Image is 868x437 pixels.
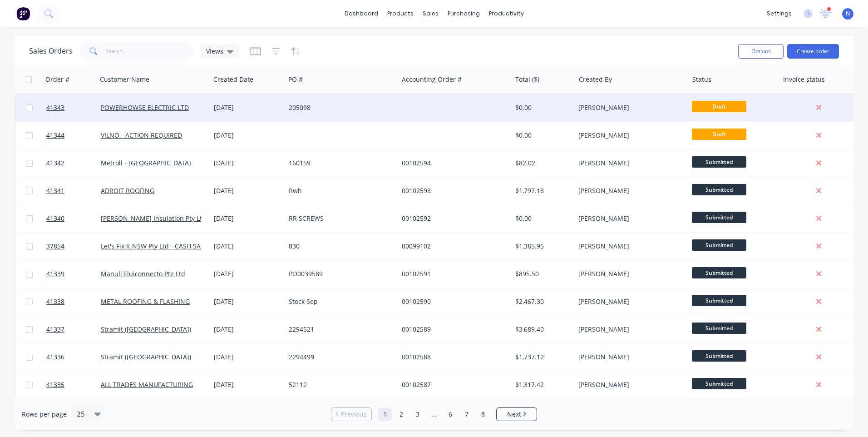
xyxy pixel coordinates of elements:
span: Submitted [692,350,746,362]
span: Submitted [692,295,746,306]
div: $1,797.18 [515,186,568,195]
a: 41339 [46,260,101,288]
div: [PERSON_NAME] [578,131,679,140]
a: ADROIT ROOFING [101,186,154,195]
a: 41344 [46,122,101,149]
div: 00102594 [402,159,503,168]
a: Metroll - [GEOGRAPHIC_DATA] [101,159,191,167]
div: 160159 [289,159,390,168]
a: Previous page [331,410,371,419]
a: 41343 [46,94,101,121]
div: $0.00 [515,103,568,112]
div: 00099102 [402,242,503,251]
div: PO0039589 [289,269,390,278]
h1: Sales Orders [29,47,73,55]
a: Page 3 [411,407,424,421]
span: 37854 [46,242,64,251]
span: Submitted [692,378,746,389]
div: [DATE] [214,353,281,362]
span: Next [507,410,521,419]
div: Total ($) [515,75,539,84]
div: purchasing [443,7,484,20]
span: 41338 [46,297,64,306]
div: Status [692,75,711,84]
a: Let's Fix It NSW Pty Ltd - CASH SALE [101,242,207,250]
div: 00102587 [402,380,503,389]
div: [PERSON_NAME] [578,353,679,362]
span: 41337 [46,325,64,334]
div: Rwh [289,186,390,195]
span: Rows per page [22,410,67,419]
div: settings [762,7,796,20]
img: Factory [16,7,30,20]
div: RR SCREWS [289,214,390,223]
div: [PERSON_NAME] [578,214,679,223]
div: Created Date [213,75,253,84]
div: [DATE] [214,380,281,389]
button: Options [738,44,784,59]
a: Jump forward [427,407,441,421]
a: 41338 [46,288,101,315]
span: 41343 [46,103,64,112]
div: [PERSON_NAME] [578,269,679,278]
div: 00102590 [402,297,503,306]
div: [DATE] [214,242,281,251]
div: [DATE] [214,159,281,168]
div: Accounting Order # [402,75,462,84]
span: Submitted [692,184,746,195]
span: 41339 [46,269,64,278]
div: [DATE] [214,269,281,278]
div: 00102588 [402,353,503,362]
span: 41344 [46,131,64,140]
a: Page 2 [395,407,408,421]
a: Page 8 [476,407,490,421]
div: [DATE] [214,297,281,306]
div: $0.00 [515,214,568,223]
div: $895.50 [515,269,568,278]
a: 41335 [46,371,101,398]
div: 2294521 [289,325,390,334]
div: $3,689.40 [515,325,568,334]
div: $0.00 [515,131,568,140]
div: 52112 [289,380,390,389]
a: Manuli Fluiconnecto Pte Ltd [101,269,185,278]
div: productivity [484,7,528,20]
div: $1,737.12 [515,353,568,362]
a: POWERHOWSE ELECTRIC LTD [101,103,189,112]
div: [DATE] [214,103,281,112]
div: Invoice status [783,75,825,84]
div: PO # [288,75,303,84]
a: VILNO - ACTION REQUIRED [101,131,182,139]
a: Next page [497,410,537,419]
div: [PERSON_NAME] [578,103,679,112]
a: 37854 [46,233,101,260]
input: Search... [105,42,194,60]
div: 00102592 [402,214,503,223]
div: [DATE] [214,325,281,334]
div: $1,385.95 [515,242,568,251]
a: Page 7 [460,407,473,421]
div: $2,467.30 [515,297,568,306]
div: [PERSON_NAME] [578,325,679,334]
a: 41341 [46,177,101,204]
span: 41335 [46,380,64,389]
span: Submitted [692,323,746,334]
ul: Pagination [327,407,541,421]
span: 41342 [46,159,64,168]
div: Customer Name [100,75,149,84]
div: [PERSON_NAME] [578,159,679,168]
div: [PERSON_NAME] [578,242,679,251]
div: 205098 [289,103,390,112]
div: 2294499 [289,353,390,362]
a: ALL TRADES MANUFACTURING [101,380,193,389]
div: Order # [45,75,69,84]
div: $82.02 [515,159,568,168]
div: products [383,7,418,20]
a: METAL ROOFING & FLASHING [101,297,190,306]
a: Stramit ([GEOGRAPHIC_DATA]) [101,325,191,333]
div: 00102593 [402,186,503,195]
div: 830 [289,242,390,251]
span: Draft [692,101,746,112]
div: 00102589 [402,325,503,334]
div: [PERSON_NAME] [578,186,679,195]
